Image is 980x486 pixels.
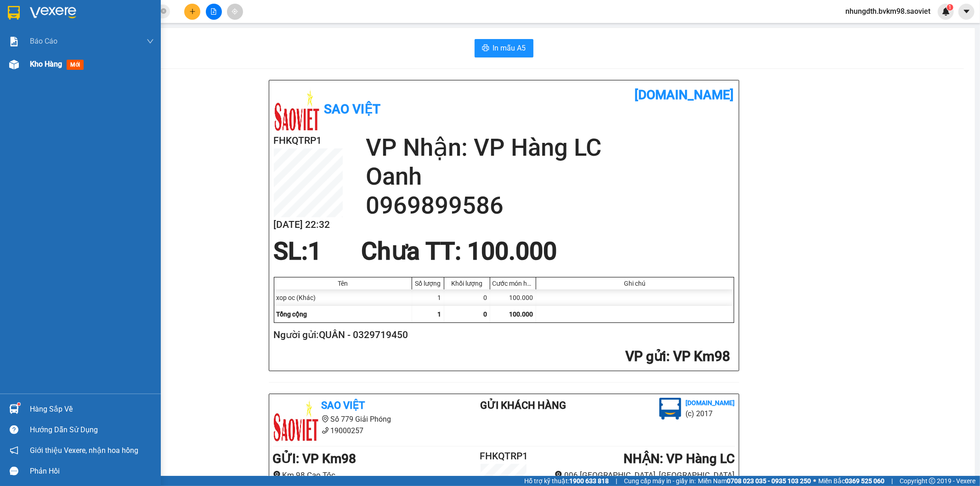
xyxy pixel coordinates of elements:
div: 1 [412,289,444,306]
h2: FHKQTRP1 [465,449,543,464]
button: printerIn mẫu A5 [475,39,533,57]
div: Phản hồi [30,464,154,478]
b: Sao Việt [56,22,112,37]
b: Sao Việt [324,102,381,117]
span: Báo cáo [30,35,57,47]
strong: 0708 023 035 - 0935 103 250 [727,477,811,485]
span: question-circle [10,425,18,434]
button: caret-down [958,4,974,20]
span: Giới thiệu Vexere, nhận hoa hồng [30,445,138,456]
span: close-circle [161,8,166,14]
h2: VP Nhận: VP Hàng LC [48,53,222,111]
sup: 1 [947,4,953,11]
span: notification [10,446,18,455]
span: Cung cấp máy in - giấy in: [624,476,696,486]
button: aim [227,4,243,20]
strong: 1900 633 818 [569,477,609,485]
span: phone [322,427,329,434]
span: Miền Nam [698,476,811,486]
span: 100.000 [510,311,533,318]
span: 0 [484,311,487,318]
span: SL: [274,237,308,266]
img: solution-icon [9,37,19,46]
img: icon-new-feature [942,7,950,16]
strong: 0369 525 060 [845,477,884,485]
div: Hàng sắp về [30,402,154,416]
li: Km 98 Cao Tốc [273,469,465,481]
span: Hỗ trợ kỹ thuật: [524,476,609,486]
span: environment [555,471,562,479]
span: environment [322,415,329,423]
span: down [147,38,154,45]
span: mới [67,60,84,70]
button: file-add [206,4,222,20]
h2: Người gửi: QUÂN - 0329719450 [274,328,731,343]
div: Khối lượng [447,280,487,287]
div: Cước món hàng [493,280,533,287]
img: logo.jpg [659,398,681,420]
img: logo.jpg [273,398,319,444]
b: [DOMAIN_NAME] [686,399,735,407]
span: message [10,467,18,475]
li: Số 779 Giải Phóng [273,413,444,425]
b: NHẬN : VP Hàng LC [623,451,735,466]
h2: VP Nhận: VP Hàng LC [366,133,734,162]
div: 0 [444,289,490,306]
img: warehouse-icon [9,404,19,414]
span: plus [189,8,196,15]
h2: Oanh [366,162,734,191]
div: xop oc (Khác) [274,289,412,306]
span: aim [232,8,238,15]
span: Tổng cộng [277,311,307,318]
span: copyright [929,478,935,484]
span: 1 [438,311,442,318]
span: | [616,476,617,486]
li: (c) 2017 [686,408,735,419]
span: file-add [210,8,217,15]
li: 19000257 [273,425,444,436]
b: Gửi khách hàng [480,400,566,411]
div: 100.000 [490,289,536,306]
img: logo.jpg [5,7,51,53]
h2: FHKQTRP1 [5,53,74,68]
span: Kho hàng [30,60,62,68]
span: 1 [308,237,322,266]
div: Chưa TT : 100.000 [356,237,562,265]
span: caret-down [963,7,971,16]
b: [DOMAIN_NAME] [123,7,222,23]
b: GỬI : VP Km98 [273,451,357,466]
h2: [DATE] 22:32 [274,217,343,232]
sup: 1 [17,403,20,406]
span: VP gửi [626,348,667,364]
span: 1 [948,4,952,11]
span: Miền Bắc [818,476,884,486]
img: logo.jpg [274,87,320,133]
span: close-circle [161,7,166,16]
div: Ghi chú [538,280,731,287]
span: printer [482,44,489,53]
div: Tên [277,280,409,287]
h2: FHKQTRP1 [274,133,343,148]
span: environment [273,471,281,479]
span: nhungdth.bvkm98.saoviet [838,6,938,17]
h2: 0969899586 [366,191,734,220]
b: [DOMAIN_NAME] [635,87,734,102]
button: plus [184,4,200,20]
div: Số lượng [414,280,442,287]
span: ⚪️ [813,479,816,483]
img: logo-vxr [8,6,20,20]
div: Hướng dẫn sử dụng [30,423,154,437]
img: warehouse-icon [9,60,19,69]
span: In mẫu A5 [493,42,526,54]
span: | [891,476,893,486]
h2: : VP Km98 [274,347,731,366]
li: 006 [GEOGRAPHIC_DATA], [GEOGRAPHIC_DATA] [542,469,735,481]
b: Sao Việt [322,400,365,411]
